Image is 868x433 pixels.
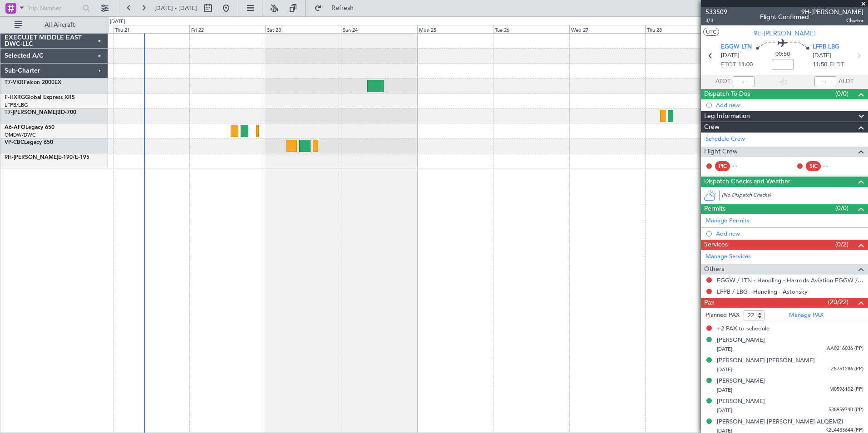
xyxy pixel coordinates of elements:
[721,51,740,60] span: [DATE]
[189,25,265,33] div: Fri 22
[324,5,362,11] span: Refresh
[5,140,24,145] span: VP-CBC
[705,216,750,226] a: Manage Permits
[717,366,732,373] span: [DATE]
[5,132,36,138] a: OMDW/DWC
[705,311,740,320] label: Planned PAX
[493,25,569,33] div: Tue 26
[732,162,753,170] div: - -
[704,111,750,122] span: Leg Information
[801,7,863,17] span: 9H-[PERSON_NAME]
[704,298,714,308] span: Pax
[5,80,61,85] a: T7-VKRFalcon 2000EX
[5,110,57,115] span: T7-[PERSON_NAME]
[310,1,365,15] button: Refresh
[717,276,863,284] a: EGGW / LTN - Handling - Harrods Aviation EGGW / LTN
[754,29,816,38] span: 9H-[PERSON_NAME]
[716,101,863,109] div: Add new
[645,25,721,33] div: Thu 28
[24,22,96,28] span: All Aircraft
[28,1,80,15] input: Trip Number
[5,125,54,130] a: A6-AFOLegacy 650
[705,135,745,144] a: Schedule Crew
[717,418,843,427] div: [PERSON_NAME] [PERSON_NAME] ALQEMZI
[569,25,645,33] div: Wed 27
[823,162,843,170] div: - -
[801,17,863,25] span: Charter
[5,95,25,100] span: F-HXRG
[5,155,89,160] a: 9H-[PERSON_NAME]E-190/E-195
[835,240,848,249] span: (0/2)
[704,89,750,99] span: Dispatch To-Dos
[717,387,732,394] span: [DATE]
[760,12,809,22] div: Flight Confirmed
[10,18,99,32] button: All Aircraft
[110,18,125,26] div: [DATE]
[705,252,751,261] a: Manage Services
[341,25,417,33] div: Sun 24
[828,297,848,307] span: (20/22)
[813,43,839,52] span: LFPB LBG
[717,288,808,295] a: LFPB / LBG - Handling - Astonsky
[813,51,831,60] span: [DATE]
[717,336,765,345] div: [PERSON_NAME]
[835,203,848,213] span: (0/0)
[721,43,752,52] span: EGGW LTN
[775,50,790,59] span: 00:50
[829,406,863,414] span: 538959740 (PP)
[717,377,765,386] div: [PERSON_NAME]
[722,192,868,201] div: (No Dispatch Checks)
[5,102,28,108] a: LFPB/LBG
[721,60,736,69] span: ETOT
[716,230,863,237] div: Add new
[831,365,863,373] span: Z5751286 (PP)
[829,60,844,69] span: ELDT
[5,80,24,85] span: T7-VKR
[5,140,53,145] a: VP-CBCLegacy 650
[717,346,732,353] span: [DATE]
[705,7,727,17] span: 533509
[733,76,755,87] input: --:--
[717,397,765,406] div: [PERSON_NAME]
[827,345,863,353] span: AA0216036 (PP)
[806,161,821,171] div: SIC
[113,25,189,33] div: Thu 21
[5,95,75,100] a: F-HXRGGlobal Express XRS
[705,17,727,25] span: 3/3
[813,60,827,69] span: 11:50
[704,240,728,250] span: Services
[704,204,725,214] span: Permits
[835,89,848,98] span: (0/0)
[5,155,58,160] span: 9H-[PERSON_NAME]
[154,4,197,12] span: [DATE] - [DATE]
[717,407,732,414] span: [DATE]
[715,161,730,171] div: PIC
[5,125,25,130] span: A6-AFO
[789,311,824,320] a: Manage PAX
[265,25,341,33] div: Sat 23
[829,386,863,394] span: M0596102 (PP)
[717,356,815,365] div: [PERSON_NAME] [PERSON_NAME]
[417,25,493,33] div: Mon 25
[715,77,730,86] span: ATOT
[704,122,720,133] span: Crew
[717,325,769,334] span: +2 PAX to schedule
[704,264,724,275] span: Others
[5,110,76,115] a: T7-[PERSON_NAME]BD-700
[703,28,719,36] button: UTC
[704,147,738,157] span: Flight Crew
[838,77,853,86] span: ALDT
[738,60,753,69] span: 11:00
[704,177,790,187] span: Dispatch Checks and Weather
